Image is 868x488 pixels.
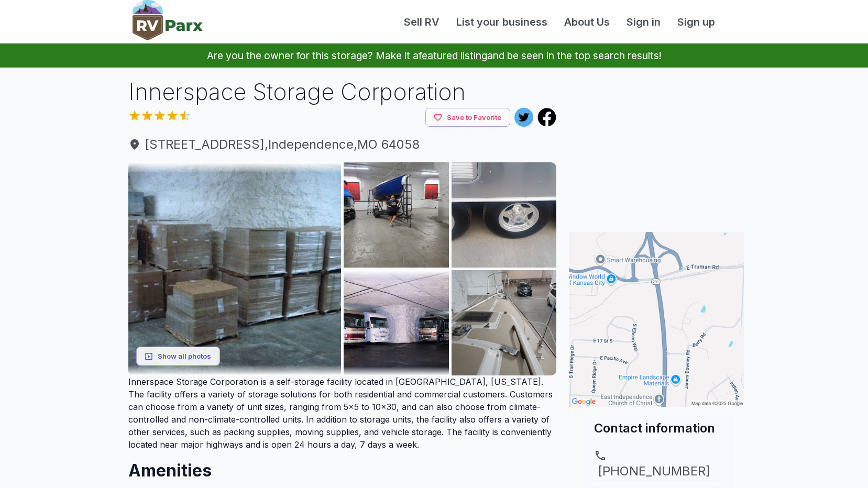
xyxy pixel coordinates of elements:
[136,347,220,366] button: Show all photos
[128,451,557,482] h2: Amenities
[425,108,510,127] button: Save to Favorite
[594,419,719,437] h2: Contact information
[569,76,744,207] iframe: Advertisement
[128,76,557,108] h1: Innerspace Storage Corporation
[452,270,557,375] img: AJQcZqKiXCZB5yzLu4ggI4LqyPopjNBo5fdooJJkV8LGkofc1i2c6hxQOXqR2KIqQAsDWWF9COrUc4-y_mTGMRiZTe4O29MBj...
[344,270,449,375] img: AJQcZqI0KKQXfRdYhl3JB2MV8eELSdJtbpG5U9rFSyN9d77jjhcFHITpwecA6mLnod11Cm1RLBqV4gdZOb9XKEu9peMAsHHmQ...
[128,375,557,451] p: Innerspace Storage Corporation is a self-storage facility located in [GEOGRAPHIC_DATA], [US_STATE...
[669,14,723,30] a: Sign up
[13,43,855,68] p: Are you the owner for this storage? Make it a and be seen in the top search results!
[395,14,448,30] a: Sell RV
[618,14,669,30] a: Sign in
[452,162,557,268] img: AJQcZqJE2hqtDknrSz4U-yI85rOJH5zyg3RflBfZuvSSgUFD2mQRQXc8Tk_4wf5OGLMDhv32OgTAqRV8pUi2mCsU1QOJZkkEm...
[344,162,449,268] img: AJQcZqKOyTzJSgW5jL7sXA65kMJYOvXRGUM9FsEg2OH1gJNgYWag94yo--r49Ny9apkXJNaJ1x3enXA4lHZMIB6DiM-rC9h_x...
[128,135,557,154] a: [STREET_ADDRESS],Independence,MO 64058
[448,14,556,30] a: List your business
[419,49,487,62] a: featured listing
[569,232,744,407] img: Map for Innerspace Storage Corporation
[556,14,618,30] a: About Us
[128,162,342,375] img: AJQcZqJkfH735WxLpGUU6N99p0NdSQUbCeGwUFfZV2nU2dDTnwTt26U6aHr6jqhVmynhIRXAETWMY2f3hugxTh4t5Rud6snf2...
[128,135,557,154] span: [STREET_ADDRESS] , Independence , MO 64058
[594,449,719,481] a: [PHONE_NUMBER]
